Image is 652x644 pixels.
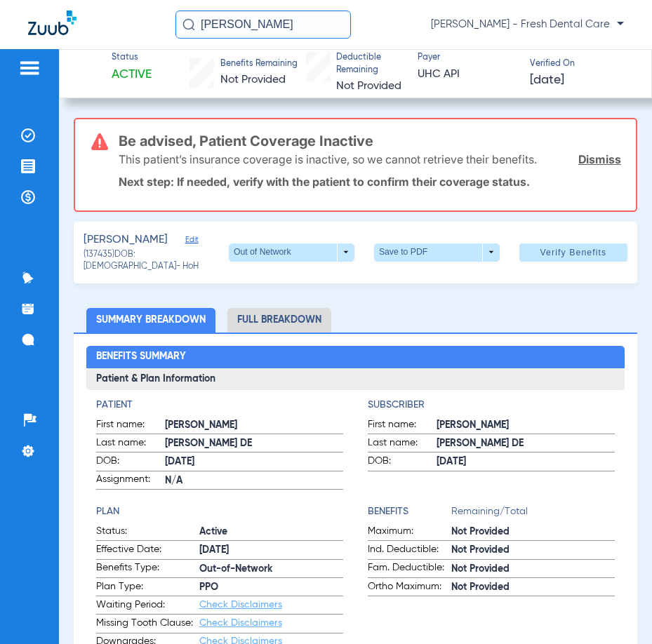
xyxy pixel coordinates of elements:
[96,417,165,434] span: First name:
[96,472,165,489] span: Assignment:
[368,561,451,577] span: Fam. Deductible:
[86,346,625,368] h2: Benefits Summary
[336,52,405,76] span: Deductible Remaining
[437,455,615,469] span: [DATE]
[451,543,615,558] span: Not Provided
[368,524,451,541] span: Maximum:
[96,542,199,559] span: Effective Date:
[91,133,108,150] img: error-icon
[519,243,627,262] button: Verify Benefits
[451,525,615,539] span: Not Provided
[165,474,343,488] span: N/A
[368,504,451,519] h4: Benefits
[182,18,195,31] img: Search Icon
[437,436,615,451] span: [PERSON_NAME] DE
[96,561,199,577] span: Benefits Type:
[418,66,517,83] span: UHC API
[431,18,624,32] span: [PERSON_NAME] - Fresh Dental Care
[368,542,451,559] span: Ind. Deductible:
[28,11,76,35] img: Zuub Logo
[84,232,168,249] span: [PERSON_NAME]
[96,398,343,412] h4: Patient
[451,562,615,577] span: Not Provided
[451,504,615,524] span: Remaining/Total
[185,235,198,248] span: Edit
[530,58,630,71] span: Verified On
[418,52,517,65] span: Payer
[96,436,165,452] span: Last name:
[96,598,199,615] span: Waiting Period:
[220,74,286,86] span: Not Provided
[578,152,621,166] a: Dismiss
[437,418,615,433] span: [PERSON_NAME]
[119,175,621,189] p: Next step: If needed, verify with the patient to confirm their coverage status.
[96,579,199,596] span: Plan Type:
[199,580,343,595] span: PPO
[368,454,437,471] span: DOB:
[220,58,298,71] span: Benefits Remaining
[165,436,343,451] span: [PERSON_NAME] DE
[451,580,615,595] span: Not Provided
[112,66,152,83] span: Active
[229,243,354,262] button: Out of Network
[582,577,652,644] iframe: Chat Widget
[368,398,615,412] h4: Subscriber
[84,249,229,274] span: (137435) DOB: [DEMOGRAPHIC_DATA] - HoH
[96,616,199,633] span: Missing Tooth Clause:
[368,504,451,524] app-breakdown-title: Benefits
[96,454,165,471] span: DOB:
[96,524,199,541] span: Status:
[530,72,564,89] span: [DATE]
[199,618,282,628] a: Check Disclaimers
[18,60,41,76] img: hamburger-icon
[86,368,625,391] h3: Patient & Plan Information
[199,525,343,539] span: Active
[199,543,343,558] span: [DATE]
[368,579,451,596] span: Ortho Maximum:
[175,11,351,39] input: Search for patients
[336,81,401,92] span: Not Provided
[374,243,500,262] button: Save to PDF
[86,308,215,333] li: Summary Breakdown
[165,418,343,433] span: [PERSON_NAME]
[199,600,282,610] a: Check Disclaimers
[165,455,343,469] span: [DATE]
[119,134,621,148] h3: Be advised, Patient Coverage Inactive
[227,308,331,333] li: Full Breakdown
[540,247,607,258] span: Verify Benefits
[96,504,343,519] h4: Plan
[368,436,437,452] span: Last name:
[199,562,343,577] span: Out-of-Network
[368,417,437,434] span: First name:
[112,52,152,65] span: Status
[119,152,537,166] p: This patient’s insurance coverage is inactive, so we cannot retrieve their benefits.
